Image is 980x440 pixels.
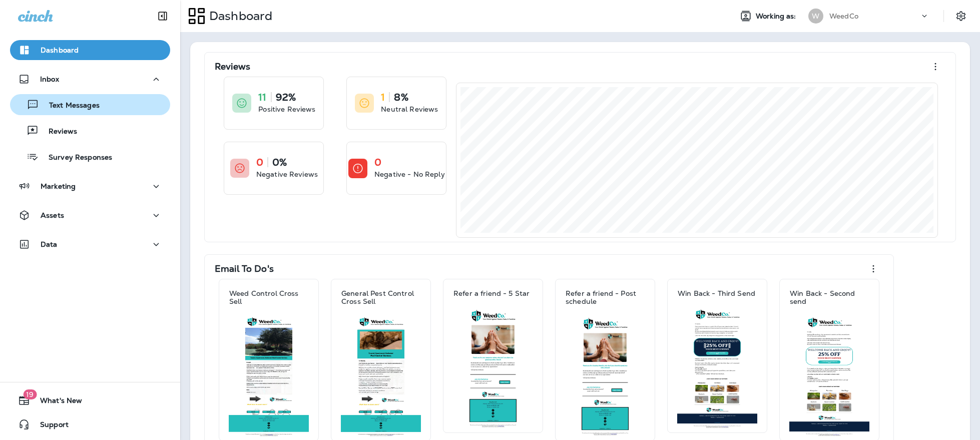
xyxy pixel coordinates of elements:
[41,240,58,248] p: Data
[30,396,82,408] span: What's New
[10,120,170,141] button: Reviews
[256,157,263,167] p: 0
[215,62,250,72] p: Reviews
[10,176,170,196] button: Marketing
[10,234,170,254] button: Data
[258,92,266,102] p: 11
[829,12,858,20] p: WeedCo
[30,420,69,432] span: Support
[10,94,170,115] button: Text Messages
[677,307,757,428] img: 67367aa5-9237-4292-b7b3-e1a5bdc2d970.jpg
[10,40,170,60] button: Dashboard
[341,315,421,436] img: 93c0c4a8-4101-4fe0-a641-348c53216133.jpg
[10,205,170,225] button: Assets
[39,127,77,137] p: Reviews
[272,157,287,167] p: 0%
[10,69,170,89] button: Inbox
[808,9,823,24] div: W
[374,157,381,167] p: 0
[453,289,530,297] p: Refer a friend - 5 Star
[678,289,755,297] p: Win Back - Third Send
[566,289,645,305] p: Refer a friend - Post schedule
[40,75,59,83] p: Inbox
[258,104,315,114] p: Positive Reviews
[952,7,970,25] button: Settings
[789,315,869,436] img: 17e316f5-7c35-4193-b38f-171dbc4e5fbc.jpg
[565,315,645,436] img: 09a2572a-306e-4f4e-9439-4c5013ea605a.jpg
[453,307,533,428] img: 30ccf7b8-b087-4e18-83aa-97bfd9e72121.jpg
[215,264,274,274] p: Email To Do's
[756,12,798,21] span: Working as:
[381,104,438,114] p: Neutral Reviews
[39,153,112,163] p: Survey Responses
[394,92,408,102] p: 8%
[381,92,385,102] p: 1
[41,182,76,190] p: Marketing
[41,46,79,54] p: Dashboard
[10,390,170,410] button: 19What's New
[10,414,170,434] button: Support
[341,289,420,305] p: General Pest Control Cross Sell
[41,211,64,219] p: Assets
[229,289,308,305] p: Weed Control Cross Sell
[276,92,296,102] p: 92%
[23,389,37,399] span: 19
[229,315,309,436] img: 2a865f6a-463c-4bfd-b148-4535381911f4.jpg
[39,101,100,111] p: Text Messages
[256,169,318,179] p: Negative Reviews
[10,146,170,167] button: Survey Responses
[790,289,869,305] p: Win Back - Second send
[374,169,445,179] p: Negative - No Reply
[205,9,272,24] p: Dashboard
[149,6,177,26] button: Collapse Sidebar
